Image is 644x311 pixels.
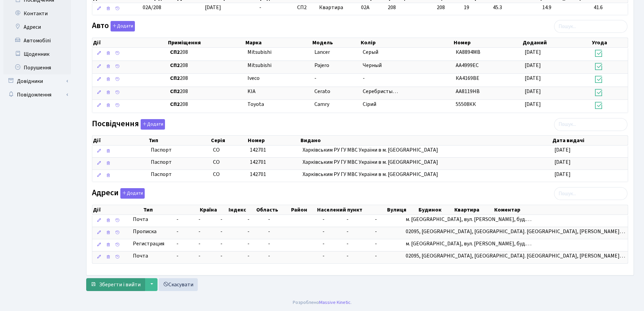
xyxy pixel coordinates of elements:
span: Toyota [247,101,264,108]
span: 208 [170,88,242,95]
span: - [198,228,200,235]
span: м. [GEOGRAPHIC_DATA], вул. [PERSON_NAME], буд.… [406,240,531,247]
span: - [347,240,349,247]
th: Коментар [494,205,628,215]
span: - [375,240,377,247]
a: Щоденник [3,47,71,61]
span: - [220,216,222,223]
span: - [268,228,270,235]
b: СП2 [170,48,180,56]
th: Тип [143,205,199,215]
span: - [176,228,193,236]
span: - [247,252,249,260]
th: Країна [199,205,228,215]
label: Авто [92,21,135,31]
a: Автомобілі [3,34,71,47]
span: Харківським РУ ГУ МВС України в м. [GEOGRAPHIC_DATA] [303,171,438,178]
span: 142701 [250,146,266,154]
span: м. [GEOGRAPHIC_DATA], вул. [PERSON_NAME], буд.… [406,216,531,223]
span: - [176,216,193,223]
span: - [198,216,200,223]
span: СО [213,146,220,154]
span: КА8894МВ [456,48,480,56]
th: Населений пункт [316,205,386,215]
span: 02А [361,4,369,11]
input: Пошук... [554,118,627,131]
input: Пошук... [554,20,627,33]
span: 208 [388,4,396,11]
th: Індекс [228,205,256,215]
span: 14.9 [542,4,588,12]
span: - [323,216,325,223]
th: Район [290,205,317,215]
span: Паспорт [151,158,208,166]
span: - [176,240,193,248]
th: Марка [245,38,312,47]
span: - [347,228,349,235]
th: Видано [300,136,552,145]
b: СП2 [170,74,180,82]
span: [DATE] [525,48,541,56]
th: Модель [312,38,360,47]
span: - [323,252,325,260]
th: Будинок [418,205,454,215]
button: Зберегти і вийти [86,278,145,291]
span: - [220,252,222,260]
span: СО [213,171,220,178]
span: Харківським РУ ГУ МВС України в м. [GEOGRAPHIC_DATA] [303,146,438,154]
span: - [247,240,249,247]
span: - [375,252,377,260]
span: KIA [247,88,256,95]
span: - [347,252,349,260]
th: Доданий [522,38,592,47]
span: Mitsubishi [247,62,271,69]
th: Колір [360,38,453,47]
th: Вулиця [386,205,418,215]
a: Адреси [3,20,71,34]
span: Iveco [247,74,260,82]
span: - [363,74,365,82]
th: Дата видачі [552,136,628,145]
span: 02095, [GEOGRAPHIC_DATA], [GEOGRAPHIC_DATA]. [GEOGRAPHIC_DATA], [PERSON_NAME]… [406,228,625,235]
span: - [347,216,349,223]
span: Mitsubishi [247,48,271,56]
th: Номер [453,38,522,47]
span: 02095, [GEOGRAPHIC_DATA], [GEOGRAPHIC_DATA]. [GEOGRAPHIC_DATA], [PERSON_NAME]… [406,252,625,260]
a: Massive Kinetic [319,299,351,306]
span: [DATE] [525,74,541,82]
span: КА4169ВЕ [456,74,479,82]
span: - [268,240,270,247]
span: 208 [170,101,242,108]
th: Серія [210,136,247,145]
span: 142701 [250,171,266,178]
span: [DATE] [525,101,541,108]
div: Розроблено . [293,299,352,306]
span: - [198,240,200,247]
span: СП2 [297,4,314,12]
span: [DATE] [205,4,221,11]
span: Серый [363,48,378,56]
label: Посвідчення [92,119,165,130]
button: Адреси [120,188,145,199]
b: СП2 [170,101,180,108]
th: Квартира [454,205,494,215]
span: 208 [437,4,458,12]
span: 208 [170,62,242,69]
button: Посвідчення [141,119,165,130]
a: Порушення [3,61,71,74]
label: Адреси [92,188,145,199]
th: Тип [148,136,210,145]
b: СП2 [170,88,180,95]
span: Паспорт [151,171,208,178]
a: Додати [139,118,165,130]
span: - [268,252,270,260]
span: [DATE] [554,171,571,178]
span: Camry [314,101,329,108]
th: Дії [92,205,143,215]
span: Почта [133,216,148,223]
button: Авто [111,21,135,31]
span: - [323,240,325,247]
span: Харківським РУ ГУ МВС України в м. [GEOGRAPHIC_DATA] [303,158,438,166]
b: СП2 [170,62,180,69]
span: 41.6 [594,4,625,12]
